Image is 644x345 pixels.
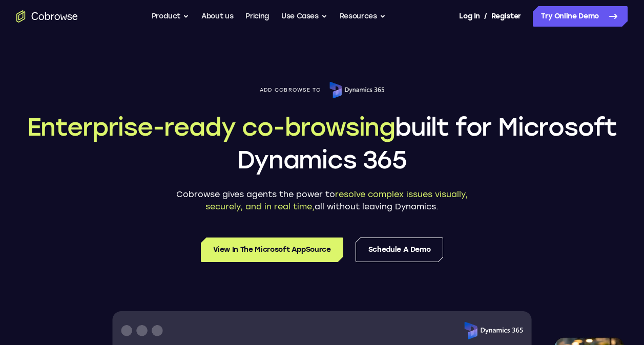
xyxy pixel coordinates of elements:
[152,6,190,27] button: Product
[329,82,385,98] img: Microsoft Dynamics 365 logo
[27,112,395,142] span: Enterprise-ready co-browsing
[533,6,628,27] a: Try Online Demo
[484,10,487,23] span: /
[356,238,444,262] a: Schedule a Demo
[201,6,233,27] a: About us
[169,188,476,213] p: Cobrowse gives agents the power to all without leaving Dynamics.
[260,87,321,93] span: Add Cobrowse to
[459,6,480,27] a: Log In
[281,6,327,27] button: Use Cases
[340,6,386,27] button: Resources
[491,6,521,27] a: Register
[205,189,468,211] span: resolve complex issues visually, securely, and in real time,
[245,6,269,27] a: Pricing
[16,10,78,23] a: Go to the home page
[16,111,628,176] h1: built for Microsoft Dynamics 365
[201,238,343,262] a: View in the Microsoft AppSource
